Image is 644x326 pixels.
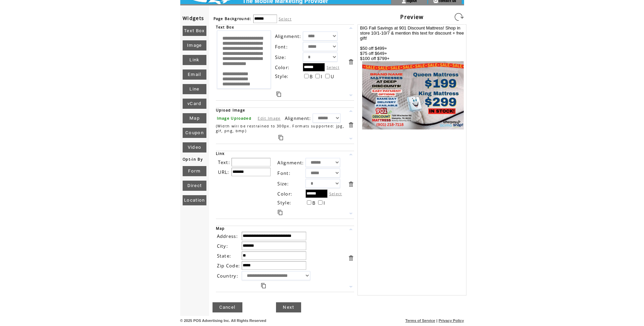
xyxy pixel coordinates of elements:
[276,91,281,97] a: Duplicate this item
[183,99,206,109] a: vCard
[331,74,334,80] span: U
[213,302,242,312] a: Cancel
[310,74,313,80] span: B
[275,44,288,50] span: Font:
[217,243,228,249] span: City:
[277,160,304,166] span: Alignment:
[278,135,283,140] a: Duplicate this item
[275,73,289,79] span: Style:
[183,84,206,94] a: Line
[348,108,354,114] a: Move this item up
[183,40,206,50] a: Image
[216,151,225,156] span: Link
[216,226,225,231] span: Map
[348,92,354,99] a: Move this item down
[405,319,435,323] a: Terms of Service
[183,55,206,65] a: Link
[183,15,204,21] span: Widgets
[324,200,325,206] span: I
[277,191,292,197] span: Color:
[183,113,206,123] a: Map
[183,181,206,191] a: Direct
[261,283,266,288] a: Duplicate this item
[348,181,354,187] a: Delete this item
[183,69,206,80] a: Email
[276,302,301,312] a: Next
[348,284,354,290] a: Move this item down
[218,159,231,165] span: Text:
[183,142,206,152] a: Video
[183,128,206,138] a: Coupon
[321,74,323,80] span: I
[275,33,301,39] span: Alignment:
[439,319,464,323] a: Privacy Policy
[400,13,423,21] span: Preview
[218,169,229,175] span: URL:
[279,16,292,21] label: Select
[348,122,354,128] a: Delete this item
[258,116,280,121] a: Edit Image
[216,108,245,113] span: Upload Image
[183,195,206,205] a: Location
[348,226,354,232] a: Move this item up
[277,170,291,176] span: Font:
[348,136,354,142] a: Move this item down
[360,25,464,61] font: BIG Fall Savings at 901 Discount Mattress! Shop in store 10/1-10/7 & mention this text for discou...
[217,233,238,239] span: Address:
[183,26,206,36] a: Text Box
[329,191,342,196] label: Select
[277,181,289,187] span: Size:
[183,157,203,162] span: Opt-in By
[348,59,354,65] a: Delete this item
[348,25,354,31] a: Move this item up
[285,115,311,121] span: Alignment:
[217,263,240,269] span: Zip Code:
[216,25,235,29] span: Text Box
[275,64,290,70] span: Color:
[327,65,339,70] label: Select
[348,210,354,217] a: Move this item down
[362,61,464,129] img: images
[348,151,354,158] a: Move this item up
[275,54,287,60] span: Size:
[214,16,252,21] span: Page Background:
[217,253,232,259] span: State:
[278,210,282,215] a: Duplicate this item
[277,200,291,206] span: Style:
[217,273,239,279] span: Country:
[436,319,437,323] span: |
[312,200,316,206] span: B
[180,319,266,323] span: © 2025 POS Advertising Inc. All Rights Reserved
[217,116,252,121] span: Image Uploaded
[216,124,345,133] span: (Width will be restrained to 300px. Formats supported: jpg, gif, png, bmp)
[348,255,354,261] a: Delete this item
[183,166,206,176] a: Form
